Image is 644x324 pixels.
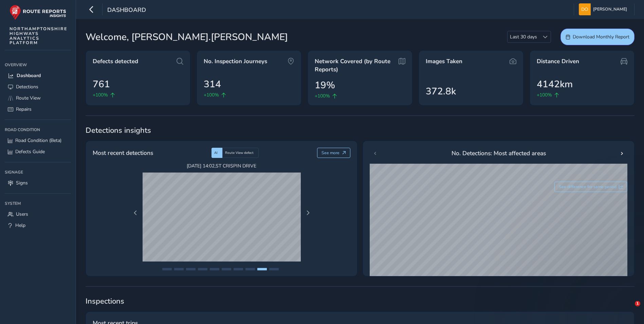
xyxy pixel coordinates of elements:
span: [DATE] 14:02 , ST CRISPIN DRIVE [143,163,301,169]
a: Dashboard [5,70,71,81]
button: Page 9 [257,268,267,270]
span: 761 [93,77,110,91]
span: Images Taken [426,57,462,66]
button: Page 4 [198,268,207,270]
span: Users [16,211,28,217]
span: 4142km [537,77,573,91]
a: Route View [5,92,71,104]
img: diamond-layout [579,3,591,15]
span: Inspections [86,296,634,306]
button: Page 2 [174,268,184,270]
span: Detections [16,84,38,90]
div: Route View defect [222,148,259,158]
div: Overview [5,60,71,70]
button: Next Page [303,208,313,218]
span: Distance Driven [537,57,579,66]
button: Page 3 [186,268,196,270]
span: See more [321,150,339,156]
span: Defects Guide [15,148,45,155]
span: Signs [16,180,28,186]
span: NORTHAMPTONSHIRE HIGHWAYS ANALYTICS PLATFORM [10,26,68,45]
span: Download Monthly Report [573,34,629,40]
span: 314 [204,77,221,91]
span: +100% [315,92,330,100]
span: Road Condition (Beta) [15,137,61,144]
a: Road Condition (Beta) [5,135,71,146]
span: 372.8k [426,84,456,98]
button: Download Monthly Report [560,29,634,45]
span: Defects detected [93,57,138,66]
span: Help [15,222,25,229]
iframe: Intercom live chat [621,301,637,317]
button: Page 1 [162,268,172,270]
button: Page 8 [245,268,255,270]
span: No. Inspection Journeys [204,57,267,66]
span: +100% [93,91,108,98]
button: Page 6 [222,268,231,270]
span: Repairs [16,106,32,112]
button: See difference for same period [554,182,628,192]
span: AI [214,150,218,155]
img: rr logo [10,5,66,20]
div: Signage [5,167,71,177]
span: Network Covered (by Route Reports) [315,57,396,73]
span: Route View defect [225,150,254,155]
span: Last 30 days [508,31,539,42]
a: Detections [5,81,71,92]
span: No. Detections: Most affected areas [452,149,546,158]
button: See more [317,148,351,158]
span: Detections insights [86,125,634,136]
button: Page 10 [269,268,279,270]
span: [PERSON_NAME] [593,3,627,15]
button: [PERSON_NAME] [579,3,629,15]
button: Page 7 [234,268,243,270]
a: Defects Guide [5,146,71,157]
span: 1 [635,301,640,306]
span: See difference for same period [559,184,617,190]
a: Users [5,209,71,220]
div: System [5,198,71,209]
a: Help [5,220,71,231]
button: Previous Page [131,208,140,218]
span: +100% [204,91,219,98]
span: 19% [315,78,335,92]
div: Road Condition [5,125,71,135]
a: Repairs [5,104,71,115]
span: Route View [16,95,41,101]
span: Dashboard [107,6,146,15]
span: +100% [537,91,552,98]
span: Most recent detections [93,148,153,157]
a: Signs [5,177,71,188]
div: AI [211,148,222,158]
button: Page 5 [210,268,219,270]
span: Dashboard [17,72,41,79]
span: Welcome, [PERSON_NAME].[PERSON_NAME] [86,30,288,44]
